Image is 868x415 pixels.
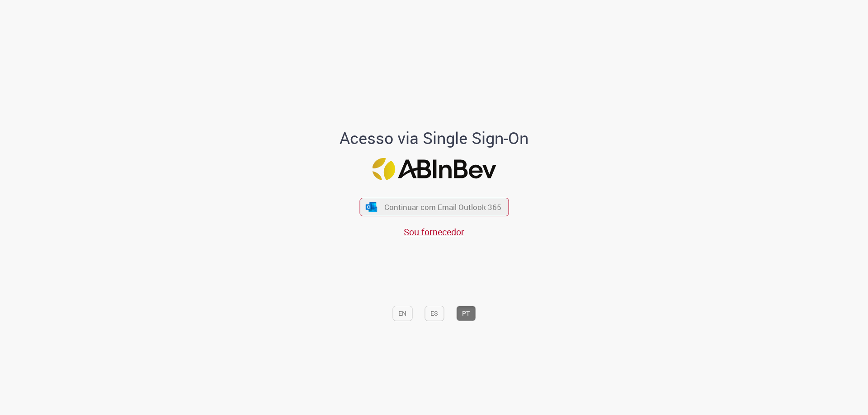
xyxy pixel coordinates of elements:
button: ES [425,306,444,321]
button: PT [456,306,476,321]
a: Sou fornecedor [404,226,464,238]
img: ícone Azure/Microsoft 360 [365,202,378,212]
button: EN [392,306,412,321]
span: Continuar com Email Outlook 365 [384,202,501,212]
img: Logo ABInBev [372,158,496,180]
h1: Acesso via Single Sign-On [309,129,560,147]
button: ícone Azure/Microsoft 360 Continuar com Email Outlook 365 [359,198,509,216]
